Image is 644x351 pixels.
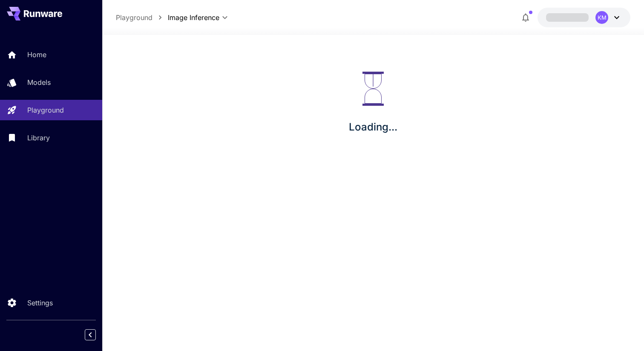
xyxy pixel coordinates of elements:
[349,119,397,135] p: Loading...
[538,8,630,27] button: KM
[595,11,608,24] div: KM
[27,77,51,87] p: Models
[116,12,168,23] nav: breadcrumb
[27,133,50,143] p: Library
[27,298,53,308] p: Settings
[27,105,64,115] p: Playground
[85,329,96,340] button: Collapse sidebar
[168,12,219,23] span: Image Inference
[27,49,46,60] p: Home
[91,327,102,342] div: Collapse sidebar
[116,12,152,23] a: Playground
